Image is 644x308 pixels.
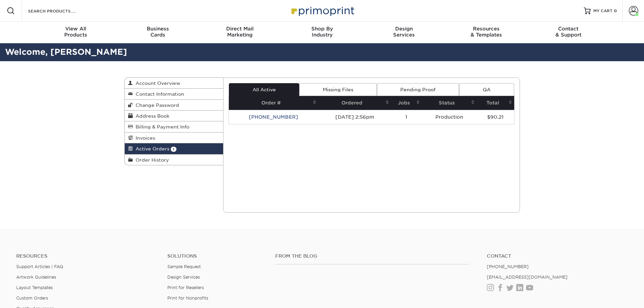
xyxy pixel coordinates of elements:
span: Direct Mail [199,26,281,32]
td: [DATE] 2:56pm [318,110,391,124]
a: Support Articles | FAQ [16,264,63,269]
span: Contact Information [133,91,184,97]
a: Invoices [125,133,223,143]
a: Artwork Guidelines [16,275,56,280]
span: 1 [171,147,176,152]
span: Business [117,26,199,32]
a: Account Overview [125,78,223,89]
td: Production [422,110,477,124]
a: Missing Files [299,83,377,96]
a: Print for Resellers [167,285,204,290]
a: QA [459,83,514,96]
a: Direct MailMarketing [199,22,281,43]
span: Resources [445,26,527,32]
a: Contact Information [125,89,223,99]
h4: Resources [16,253,157,259]
a: Order History [125,155,223,165]
span: Billing & Payment Info [133,124,189,129]
span: Design [363,26,445,32]
a: Change Password [125,100,223,111]
h4: Solutions [167,253,265,259]
div: Cards [117,26,199,38]
span: Account Overview [133,80,180,86]
a: View AllProducts [35,22,117,43]
th: Order # [229,96,318,110]
a: Contact [487,253,628,259]
div: & Support [527,26,610,38]
span: Shop By [281,26,363,32]
span: Invoices [133,135,155,141]
span: Address Book [133,113,169,119]
td: $90.21 [477,110,514,124]
a: BusinessCards [117,22,199,43]
a: DesignServices [363,22,445,43]
a: [PHONE_NUMBER] [487,264,529,269]
a: [EMAIL_ADDRESS][DOMAIN_NAME] [487,275,568,280]
img: Primoprint [288,3,356,18]
span: View All [35,26,117,32]
span: Change Password [133,102,179,108]
th: Status [422,96,477,110]
div: & Templates [445,26,527,38]
a: Pending Proof [377,83,459,96]
th: Jobs [391,96,422,110]
a: Custom Orders [16,295,48,301]
div: Services [363,26,445,38]
a: Active Orders 1 [125,143,223,154]
a: Layout Templates [16,285,53,290]
a: Print for Nonprofits [167,295,208,301]
td: 1 [391,110,422,124]
span: MY CART [593,8,613,14]
a: Shop ByIndustry [281,22,363,43]
input: SEARCH PRODUCTS..... [27,7,93,15]
span: Order History [133,157,169,163]
h4: From the Blog [275,253,469,259]
span: Active Orders [133,146,169,151]
a: Contact& Support [527,22,610,43]
span: 0 [614,8,617,13]
a: Sample Request [167,264,201,269]
span: Contact [527,26,610,32]
td: [PHONE_NUMBER] [229,110,318,124]
a: Resources& Templates [445,22,527,43]
a: Billing & Payment Info [125,121,223,132]
a: Design Services [167,275,200,280]
a: All Active [229,83,299,96]
a: Address Book [125,111,223,121]
div: Industry [281,26,363,38]
div: Products [35,26,117,38]
div: Marketing [199,26,281,38]
th: Total [477,96,514,110]
th: Ordered [318,96,391,110]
